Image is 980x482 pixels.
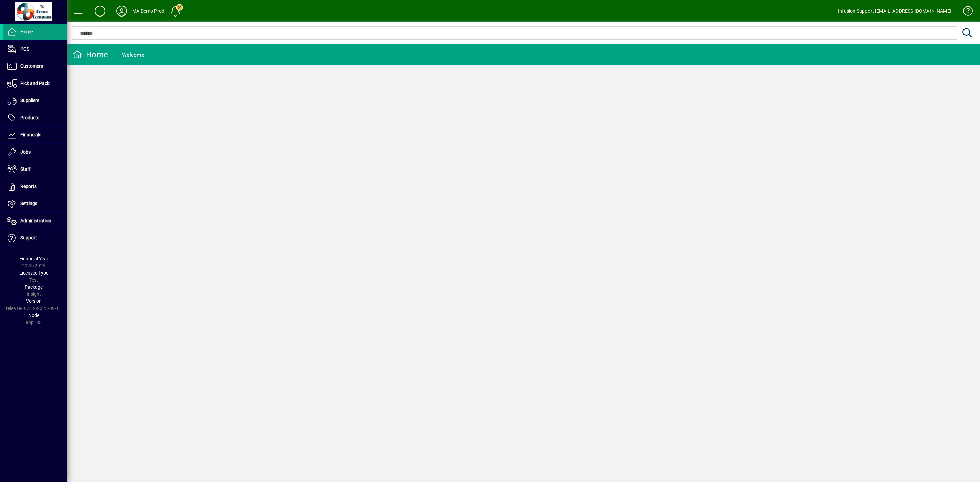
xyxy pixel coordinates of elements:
[20,149,31,155] span: Jobs
[3,109,67,126] a: Products
[20,115,39,120] span: Products
[20,81,50,86] span: Pick and Pack
[19,256,48,261] span: Financial Year
[3,230,67,247] a: Support
[20,235,37,240] span: Support
[958,1,972,23] a: Knowledge Base
[3,41,67,58] a: POS
[19,270,48,276] span: Licensee Type
[20,63,43,69] span: Customers
[3,213,67,229] a: Administration
[20,184,37,189] span: Reports
[20,166,31,172] span: Staff
[3,75,67,92] a: Pick and Pack
[122,50,144,60] div: Welcome
[3,127,67,143] a: Financials
[25,284,43,290] span: Package
[3,195,67,212] a: Settings
[89,5,111,17] button: Add
[20,218,51,223] span: Administration
[20,46,29,52] span: POS
[26,298,42,304] span: Version
[20,132,41,137] span: Financials
[3,92,67,109] a: Suppliers
[20,29,33,34] span: Home
[3,178,67,195] a: Reports
[132,6,164,17] div: MA Demo Prod
[28,313,39,318] span: Node
[838,6,951,17] div: Infusion Support [EMAIL_ADDRESS][DOMAIN_NAME]
[3,161,67,178] a: Staff
[3,58,67,75] a: Customers
[20,98,39,103] span: Suppliers
[111,5,132,17] button: Profile
[3,144,67,161] a: Jobs
[72,49,108,60] div: Home
[20,201,37,206] span: Settings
